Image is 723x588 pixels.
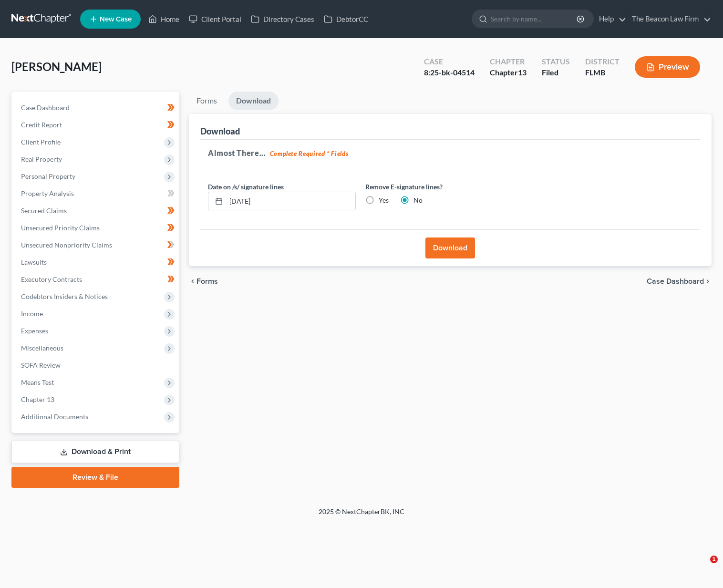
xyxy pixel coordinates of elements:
[710,556,718,563] span: 1
[518,68,527,77] span: 13
[189,92,225,110] a: Forms
[196,278,218,285] span: Forms
[691,556,713,578] iframe: Intercom live chat
[189,278,196,285] i: chevron_left
[246,10,319,28] a: Directory Cases
[21,155,62,163] span: Real Property
[425,237,475,258] button: Download
[21,361,61,369] span: SOFA Review
[189,278,231,285] button: chevron_left Forms
[21,103,70,112] span: Case Dashboard
[413,196,423,205] label: No
[21,327,48,335] span: Expenses
[13,237,179,254] a: Unsecured Nonpriority Claims
[21,138,61,146] span: Client Profile
[21,258,47,266] span: Lawsuits
[200,125,240,137] div: Download
[490,56,527,67] div: Chapter
[270,150,349,157] strong: Complete Required * Fields
[184,10,246,28] a: Client Portal
[21,292,108,300] span: Codebtors Insiders & Notices
[635,56,700,78] button: Preview
[144,10,184,28] a: Home
[542,67,570,78] div: Filed
[627,10,711,28] a: The Beacon Law Firm
[90,507,633,524] div: 2025 © NextChapterBK, INC
[21,224,100,232] span: Unsecured Priority Claims
[594,10,626,28] a: Help
[319,10,373,28] a: DebtorCC
[100,16,132,23] span: New Case
[585,56,620,67] div: District
[11,467,179,488] a: Review & File
[13,99,179,116] a: Case Dashboard
[13,254,179,271] a: Lawsuits
[21,241,112,249] span: Unsecured Nonpriority Claims
[208,147,692,159] h5: Almost There...
[704,278,712,285] i: chevron_right
[21,206,67,215] span: Secured Claims
[379,196,389,205] label: Yes
[228,92,279,110] a: Download
[21,189,74,197] span: Property Analysis
[13,219,179,237] a: Unsecured Priority Claims
[11,441,179,463] a: Download & Print
[21,172,75,180] span: Personal Property
[13,271,179,288] a: Executory Contracts
[13,357,179,374] a: SOFA Review
[424,67,475,78] div: 8:25-bk-04514
[11,60,102,73] span: [PERSON_NAME]
[424,56,475,67] div: Case
[647,278,704,285] span: Case Dashboard
[21,275,82,283] span: Executory Contracts
[490,67,527,78] div: Chapter
[21,378,54,386] span: Means Test
[21,121,62,129] span: Credit Report
[491,10,578,28] input: Search by name...
[208,182,284,192] label: Date on /s/ signature lines
[365,182,513,192] label: Remove E-signature lines?
[21,395,54,403] span: Chapter 13
[585,67,620,78] div: FLMB
[13,116,179,134] a: Credit Report
[647,278,712,285] a: Case Dashboard chevron_right
[542,56,570,67] div: Status
[21,413,88,421] span: Additional Documents
[13,202,179,219] a: Secured Claims
[21,344,63,352] span: Miscellaneous
[226,192,355,210] input: MM/DD/YYYY
[21,309,43,318] span: Income
[13,185,179,202] a: Property Analysis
